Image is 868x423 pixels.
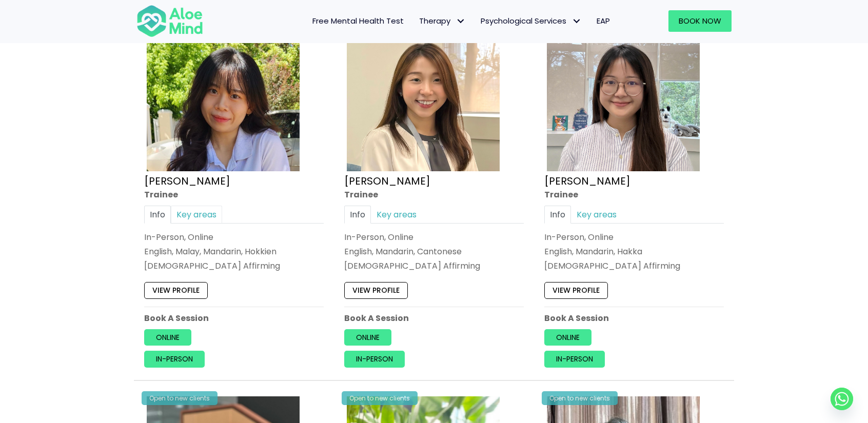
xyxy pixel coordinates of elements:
[371,206,422,224] a: Key areas
[411,10,473,32] a: TherapyTherapy: submenu
[473,10,589,32] a: Psychological ServicesPsychological Services: submenu
[668,10,732,32] a: Book Now
[544,260,724,272] div: [DEMOGRAPHIC_DATA] Affirming
[144,206,171,224] a: Info
[344,231,524,243] div: In-Person, Online
[144,188,324,200] div: Trainee
[144,351,205,367] a: In-person
[142,391,218,405] div: Open to new clients
[347,18,500,171] img: IMG_1660 – Tracy Kwah
[171,206,222,224] a: Key areas
[597,15,610,26] span: EAP
[344,312,524,324] p: Book A Session
[544,173,630,188] a: [PERSON_NAME]
[342,391,418,405] div: Open to new clients
[544,246,724,257] p: English, Mandarin, Hakka
[481,15,581,26] span: Psychological Services
[344,188,524,200] div: Trainee
[144,312,324,324] p: Book A Session
[144,260,324,272] div: [DEMOGRAPHIC_DATA] Affirming
[453,14,468,29] span: Therapy: submenu
[344,329,391,346] a: Online
[144,231,324,243] div: In-Person, Online
[305,10,411,32] a: Free Mental Health Test
[544,312,724,324] p: Book A Session
[544,206,571,224] a: Info
[544,231,724,243] div: In-Person, Online
[216,10,618,32] nav: Menu
[144,282,208,298] a: View profile
[344,282,408,298] a: View profile
[544,351,605,367] a: In-person
[544,188,724,200] div: Trainee
[344,173,430,188] a: [PERSON_NAME]
[419,15,465,26] span: Therapy
[144,246,324,257] p: English, Malay, Mandarin, Hokkien
[344,260,524,272] div: [DEMOGRAPHIC_DATA] Affirming
[831,388,853,410] a: Whatsapp
[569,14,584,29] span: Psychological Services: submenu
[571,206,622,224] a: Key areas
[144,173,230,188] a: [PERSON_NAME]
[679,15,721,26] span: Book Now
[344,351,405,367] a: In-person
[542,391,618,405] div: Open to new clients
[344,246,524,257] p: English, Mandarin, Cantonese
[544,329,591,346] a: Online
[589,10,618,32] a: EAP
[544,282,608,298] a: View profile
[344,206,371,224] a: Info
[312,15,404,26] span: Free Mental Health Test
[547,18,700,171] img: IMG_3049 – Joanne Lee
[136,4,203,38] img: Aloe mind Logo
[144,329,191,346] a: Online
[147,18,300,171] img: Aloe Mind Profile Pic – Christie Yong Kar Xin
